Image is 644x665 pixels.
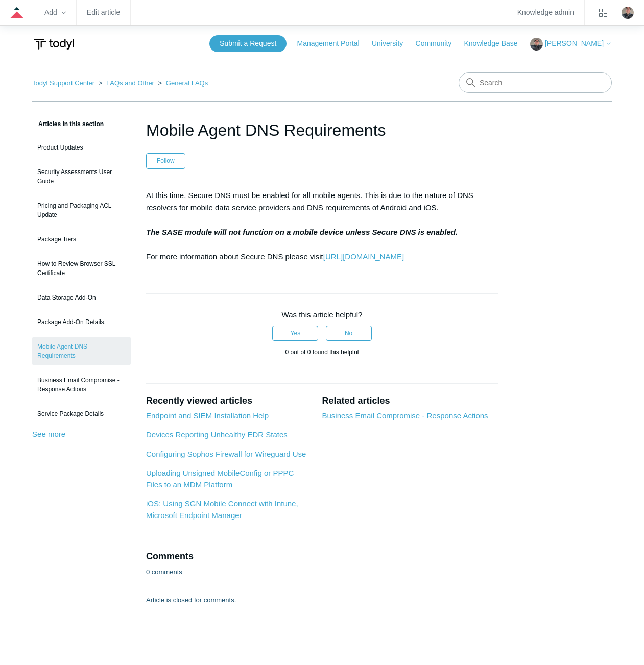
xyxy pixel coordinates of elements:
zd-hc-trigger: Click your profile icon to open the profile menu [622,7,634,19]
span: [PERSON_NAME] [545,39,604,47]
a: Package Add-On Details. [32,312,131,332]
a: iOS: Using SGN Mobile Connect with Intune, Microsoft Endpoint Manager [146,499,298,520]
h2: Recently viewed articles [146,394,312,408]
button: This article was not helpful [326,326,372,341]
h2: Related articles [322,394,498,408]
a: How to Review Browser SSL Certificate [32,254,131,283]
span: 0 out of 0 found this helpful [285,349,359,356]
li: Todyl Support Center [32,79,97,87]
a: Mobile Agent DNS Requirements [32,337,131,365]
h1: Mobile Agent DNS Requirements [146,118,498,142]
li: General FAQs [156,79,208,87]
a: Uploading Unsigned MobileConfig or PPPC Files to an MDM Platform [146,469,294,489]
p: Article is closed for comments. [146,595,236,605]
li: FAQs and Other [97,79,156,87]
p: At this time, Secure DNS must be enabled for all mobile agents. This is due to the nature of DNS ... [146,189,498,263]
a: Service Package Details [32,404,131,424]
a: Todyl Support Center [32,79,94,87]
a: Submit a Request [209,35,287,52]
a: Pricing and Packaging ACL Update [32,196,131,225]
zd-hc-trigger: Add [44,10,66,15]
a: General FAQs [166,79,208,87]
p: 0 comments [146,567,182,577]
a: See more [32,430,65,438]
img: user avatar [622,7,634,19]
span: Was this article helpful? [282,310,363,319]
a: FAQs and Other [106,79,154,87]
button: This article was helpful [272,326,318,341]
span: Articles in this section [32,120,104,128]
a: Data Storage Add-On [32,288,131,307]
a: Package Tiers [32,230,131,249]
a: University [372,38,413,49]
a: Business Email Compromise - Response Actions [32,371,131,399]
button: Follow Article [146,153,185,168]
button: [PERSON_NAME] [530,38,612,51]
input: Search [459,72,612,93]
a: Product Updates [32,138,131,157]
a: Business Email Compromise - Response Actions [322,411,488,420]
strong: The SASE module will not function on a mobile device unless Secure DNS is enabled. [146,228,458,236]
img: Todyl Support Center Help Center home page [32,35,76,54]
a: Edit article [87,10,120,15]
h2: Comments [146,550,498,563]
a: Knowledge admin [517,10,574,15]
a: [URL][DOMAIN_NAME] [323,252,404,261]
a: Knowledge Base [464,38,528,49]
a: Community [416,38,462,49]
a: Management Portal [297,38,370,49]
a: Security Assessments User Guide [32,162,131,191]
a: Configuring Sophos Firewall for Wireguard Use [146,450,306,458]
a: Endpoint and SIEM Installation Help [146,411,269,420]
a: Devices Reporting Unhealthy EDR States [146,430,288,439]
